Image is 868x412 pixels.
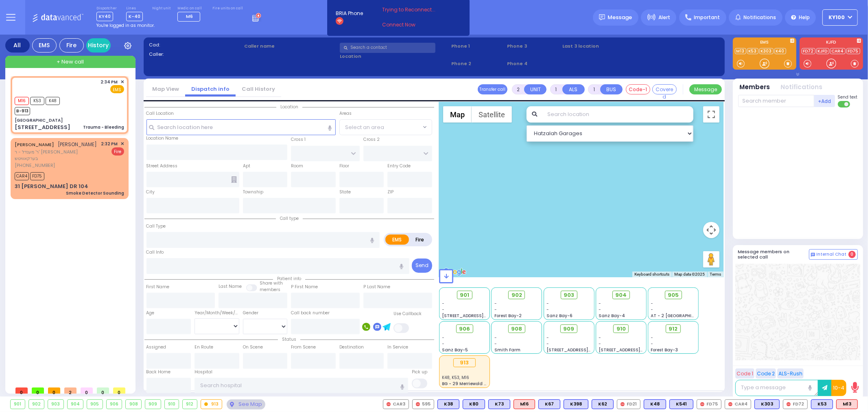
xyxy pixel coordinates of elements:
[195,310,239,316] div: Year/Month/Week/Day
[800,40,863,46] label: KJFD
[494,335,497,341] span: -
[563,43,641,50] label: Last 3 location
[382,6,446,13] span: Trying to Reconnect...
[488,399,510,409] div: K73
[651,347,678,353] span: Forest Bay-3
[145,400,161,409] div: 909
[409,234,431,245] label: Fire
[152,6,171,11] label: Night unit
[442,381,488,387] span: BG - 29 Merriewold S.
[783,399,808,409] div: FD72
[451,60,504,67] span: Phone 2
[291,344,316,351] label: From Scene
[97,388,109,394] span: 0
[195,369,212,375] label: Hospital
[562,84,585,94] button: ALS
[652,84,677,94] button: Covered
[829,14,845,21] span: Ky100
[30,97,44,105] span: K53
[774,48,786,54] a: K40
[694,14,720,21] span: Important
[11,400,25,409] div: 901
[651,335,654,341] span: -
[811,399,833,409] div: BLS
[276,104,302,110] span: Location
[460,291,469,299] span: 901
[340,43,435,53] input: Search a contact
[472,106,512,123] button: Show satellite imagery
[669,325,678,333] span: 912
[46,97,60,105] span: K48
[831,380,846,396] button: 10-4
[387,344,408,351] label: In Service
[387,189,394,195] label: ZIP
[15,149,98,162] span: ר' מענדל - ר' [PERSON_NAME] בערקאוויטש
[185,85,236,93] a: Dispatch info
[340,53,448,60] label: Location
[101,141,118,147] span: 2:32 PM
[651,341,654,347] span: -
[243,344,263,351] label: On Scene
[146,310,155,316] label: Age
[291,163,303,169] label: Room
[787,402,791,406] img: red-radio-icon.svg
[48,388,60,394] span: 0
[86,38,111,53] a: History
[442,307,445,313] span: -
[494,313,522,319] span: Forest Bay-2
[547,347,623,353] span: [STREET_ADDRESS][PERSON_NAME]
[149,42,242,48] label: Cad:
[599,14,605,20] img: message.svg
[494,347,520,353] span: Smith Farm
[146,223,166,230] label: Call Type
[339,163,349,169] label: Floor
[165,400,179,409] div: 910
[96,22,155,28] span: You're logged in as monitor.
[68,400,83,409] div: 904
[443,106,472,123] button: Show street map
[564,399,588,409] div: K398
[345,123,384,131] span: Select an area
[608,13,632,22] span: Message
[383,399,409,409] div: CAR3
[814,95,835,107] button: +Add
[644,399,666,409] div: BLS
[291,136,306,143] label: Cross 1
[30,172,44,180] span: FD75
[547,307,549,313] span: -
[494,307,497,313] span: -
[538,399,560,409] div: K67
[822,9,858,26] button: Ky100
[113,388,125,394] span: 0
[183,400,197,409] div: 912
[146,189,155,195] label: City
[488,399,510,409] div: BLS
[838,100,851,108] label: Turn off text
[756,368,776,379] button: Code 2
[781,83,823,92] button: Notifications
[15,162,55,169] span: [PHONE_NUMBER]
[243,163,250,169] label: Apt
[387,402,391,406] img: red-radio-icon.svg
[651,313,711,319] span: AT - 2 [GEOGRAPHIC_DATA]
[743,14,776,21] span: Notifications
[542,106,693,123] input: Search location
[617,399,641,409] div: FD21
[146,249,164,256] label: Call Info
[703,222,719,238] button: Map camera controls
[754,399,780,409] div: BLS
[599,341,601,347] span: -
[146,110,174,117] label: Call Location
[29,400,44,409] div: 902
[385,234,409,245] label: EMS
[564,399,588,409] div: BLS
[478,84,507,94] button: Transfer call
[512,291,522,299] span: 902
[416,402,420,406] img: red-radio-icon.svg
[514,399,535,409] div: M16
[363,284,390,290] label: P Last Name
[733,40,796,46] label: EMS
[547,313,573,319] span: Sanz Bay-6
[57,58,84,66] span: + New call
[441,267,468,277] a: Open this area in Google Maps (opens a new window)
